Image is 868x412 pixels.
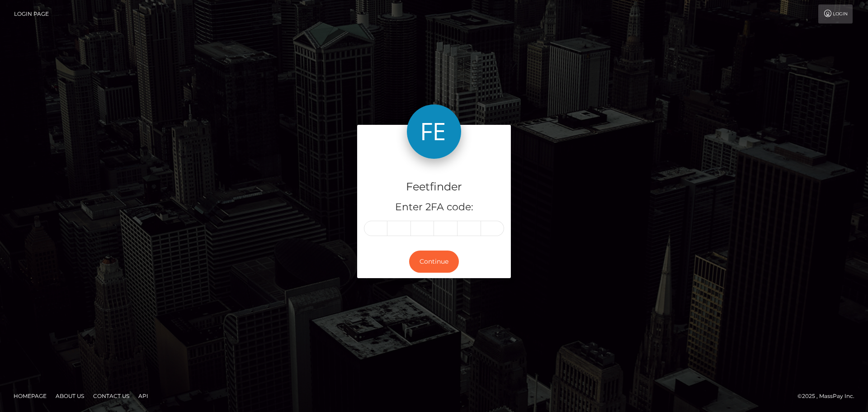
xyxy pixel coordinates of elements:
[10,389,50,403] a: Homepage
[407,104,461,159] img: Feetfinder
[364,179,504,195] h4: Feetfinder
[364,200,504,214] h5: Enter 2FA code:
[14,5,49,24] a: Login Page
[52,389,88,403] a: About Us
[818,5,853,24] a: Login
[90,389,133,403] a: Contact Us
[135,389,152,403] a: API
[797,391,861,401] div: © 2025 , MassPay Inc.
[409,251,459,273] button: Continue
